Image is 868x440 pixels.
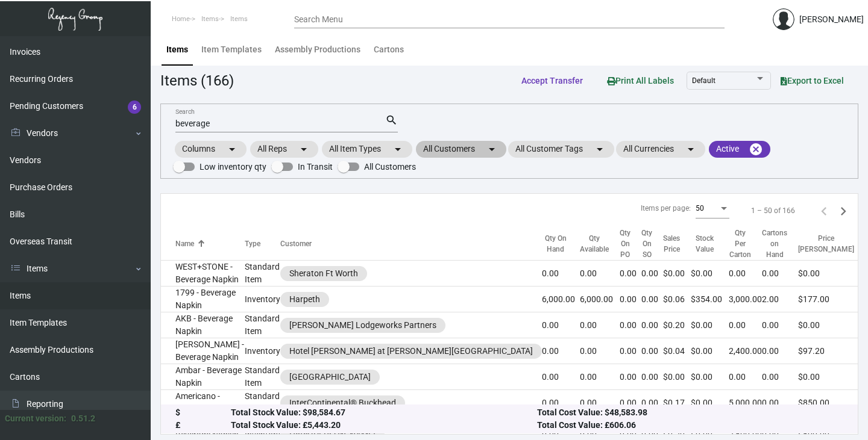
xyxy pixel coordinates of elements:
td: 0.00 [580,364,620,390]
div: Stock Value [691,233,718,255]
mat-icon: arrow_drop_down [485,142,499,156]
td: 0.00 [620,287,641,312]
mat-icon: arrow_drop_down [297,142,311,156]
span: Accept Transfer [521,76,583,85]
div: Sales Price [663,233,691,255]
td: Ambar - Beverage Napkin [161,364,245,390]
span: Export to Excel [781,76,844,85]
td: 0.00 [580,312,620,338]
div: Total Cost Value: £606.06 [537,420,843,432]
div: Qty On PO [620,228,641,260]
td: $0.00 [798,312,865,338]
td: $97.20 [798,338,865,364]
div: Name [175,238,245,249]
div: £ [175,420,231,432]
mat-chip: All Item Types [322,141,412,158]
td: 3,000.00 [729,287,762,312]
td: $0.04 [663,338,691,364]
mat-icon: arrow_drop_down [391,142,405,156]
div: Current version: [5,412,66,425]
td: 0.00 [620,364,641,390]
td: 0.00 [762,338,798,364]
mat-chip: All Reps [250,141,318,158]
td: $0.17 [663,390,691,416]
div: Total Stock Value: £5,443.20 [231,420,537,432]
span: Items [230,15,248,23]
td: 2,400.00 [729,338,762,364]
td: $0.00 [663,261,691,287]
button: Next page [834,201,853,220]
div: Type [245,238,280,249]
div: Total Stock Value: $98,584.67 [231,407,537,420]
td: 0.00 [641,338,663,364]
td: Americano - Beverage Napkin [161,390,245,416]
td: 1799 - Beverage Napkin [161,287,245,312]
td: 0.00 [762,261,798,287]
td: 0.00 [641,287,663,312]
td: 0.00 [542,261,580,287]
td: Standard Item [245,364,280,390]
td: $0.00 [691,390,729,416]
td: Standard Item [245,312,280,338]
div: [PERSON_NAME] Lodgeworks Partners [289,319,436,332]
div: Sheraton Ft Worth [289,267,358,280]
td: $0.00 [798,261,865,287]
div: Cartons [374,43,404,56]
div: 0.51.2 [71,412,95,425]
img: admin@bootstrapmaster.com [773,8,794,30]
td: 0.00 [762,312,798,338]
td: 5,000.00 [729,390,762,416]
td: Inventory [245,287,280,312]
mat-icon: search [385,113,398,128]
div: Hotel [PERSON_NAME] at [PERSON_NAME][GEOGRAPHIC_DATA] [289,345,533,358]
span: Home [172,15,190,23]
td: 0.00 [620,312,641,338]
td: [PERSON_NAME] - Beverage Napkin [161,338,245,364]
div: [PERSON_NAME] [799,13,864,26]
td: AKB - Beverage Napkin [161,312,245,338]
span: Default [692,76,715,85]
div: Name [175,238,194,249]
td: 0.00 [542,312,580,338]
mat-chip: All Customers [416,141,506,158]
td: 0.00 [580,338,620,364]
div: Cartons on Hand [762,228,787,260]
td: 0.00 [762,364,798,390]
button: Previous page [814,201,834,220]
td: $0.06 [663,287,691,312]
td: 6,000.00 [580,287,620,312]
td: 6,000.00 [542,287,580,312]
td: 0.00 [641,364,663,390]
td: $0.00 [798,364,865,390]
td: 0.00 [762,390,798,416]
td: 0.00 [580,390,620,416]
div: Qty On PO [620,228,631,260]
div: 1 – 50 of 166 [751,205,795,216]
th: Customer [280,228,542,261]
div: Price [PERSON_NAME] [798,233,865,255]
td: 0.00 [729,364,762,390]
button: Export to Excel [771,70,854,91]
div: Price [PERSON_NAME] [798,233,854,255]
td: 0.00 [729,312,762,338]
div: Qty On Hand [542,233,569,255]
mat-chip: Active [709,141,770,158]
mat-icon: cancel [749,142,763,156]
span: All Customers [364,160,416,174]
td: 0.00 [542,364,580,390]
button: Accept Transfer [512,70,593,91]
div: Qty On SO [641,228,652,260]
div: Items [166,43,188,56]
mat-chip: All Customer Tags [508,141,614,158]
div: Assembly Productions [275,43,360,56]
td: 0.00 [729,261,762,287]
div: Sales Price [663,233,680,255]
div: Total Cost Value: $48,583.98 [537,407,843,420]
td: WEST+STONE - Beverage Napkin [161,261,245,287]
div: $ [175,407,231,420]
td: 0.00 [641,261,663,287]
mat-select: Items per page: [696,205,729,213]
div: Cartons on Hand [762,228,798,260]
div: [GEOGRAPHIC_DATA] [289,371,371,383]
div: Qty Available [580,233,609,255]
